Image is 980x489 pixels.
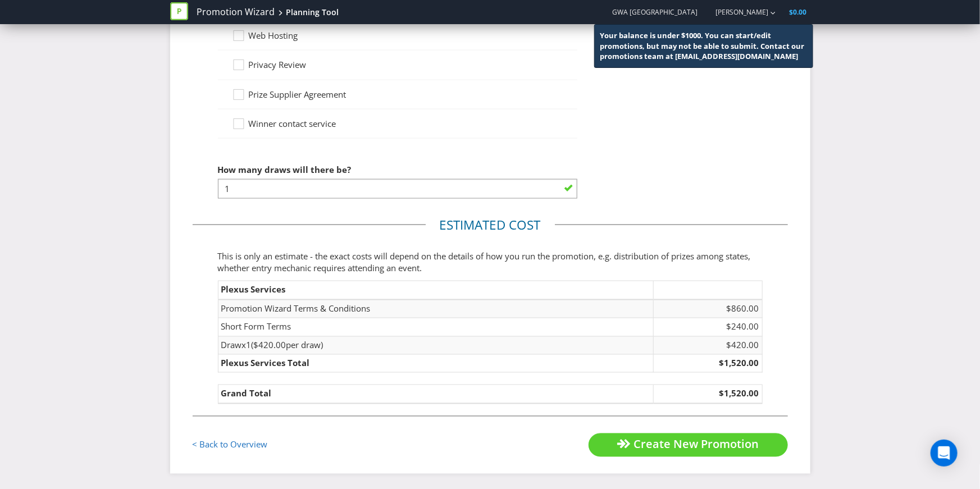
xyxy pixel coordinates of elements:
[653,300,762,318] td: $860.00
[249,89,347,100] span: Prize Supplier Agreement
[252,340,254,351] span: (
[286,7,339,18] div: Planning Tool
[705,7,769,17] a: [PERSON_NAME]
[790,7,807,17] span: $0.00
[634,437,759,452] span: Create New Promotion
[218,318,653,336] td: Short Form Terms
[249,59,307,70] span: Privacy Review
[218,164,352,175] span: How many draws will there be?
[218,354,653,372] td: Plexus Services Total
[193,439,268,450] a: < Back to Overview
[286,340,323,351] span: per draw)
[653,318,762,336] td: $240.00
[653,336,762,354] td: $420.00
[653,385,762,404] td: $1,520.00
[613,7,698,17] span: GWA [GEOGRAPHIC_DATA]
[589,433,788,458] button: Create New Promotion
[218,251,763,275] p: This is only an estimate - the exact costs will depend on the details of how you run the promotio...
[218,385,653,404] td: Grand Total
[249,118,336,129] span: Winner contact service
[247,340,252,351] span: 1
[426,216,555,234] legend: Estimated cost
[218,300,653,318] td: Promotion Wizard Terms & Conditions
[653,354,762,372] td: $1,520.00
[242,340,247,351] span: x
[254,340,286,351] span: $420.00
[197,6,275,19] a: Promotion Wizard
[249,30,298,41] span: Web Hosting
[931,440,958,467] div: Open Intercom Messenger
[600,30,805,61] span: Your balance is under $1000. You can start/edit promotions, but may not be able to submit. Contac...
[218,281,653,300] td: Plexus Services
[221,340,242,351] span: Draw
